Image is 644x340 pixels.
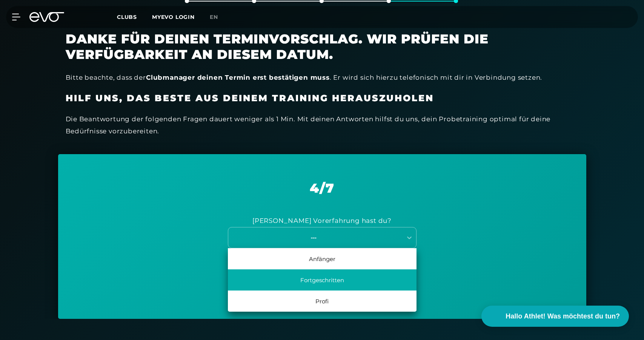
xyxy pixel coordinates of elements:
div: --- [229,233,398,242]
a: en [210,13,227,22]
div: Profi [228,291,417,312]
span: Clubs [117,14,137,20]
button: Hallo Athlet! Was möchtest du tun? [481,306,629,327]
h3: Hilf uns, das beste aus deinem Training herauszuholen [66,93,579,104]
a: Clubs [117,13,152,20]
h2: Danke für deinen Terminvorschlag. Wir prüfen die Verfügbarkeit an diesem Datum. [66,31,579,62]
span: 4 / 7 [310,180,334,196]
a: MYEVO LOGIN [152,14,195,20]
div: Die Beantwortung der folgenden Fragen dauert weniger als 1 Min. Mit deinen Antworten hilfst du un... [66,113,579,138]
span: en [210,14,218,20]
strong: Clubmanager deinen Termin erst bestätigen muss [146,74,330,81]
span: Hallo Athlet! Was möchtest du tun? [506,311,620,321]
div: Bitte beachte, dass der . Er wird sich hierzu telefonisch mit dir in Verbindung setzen. [66,71,579,83]
div: Anfänger [228,248,417,269]
div: [PERSON_NAME] Vorerfahrung hast du? [252,215,392,227]
div: Fortgeschritten [228,269,417,291]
